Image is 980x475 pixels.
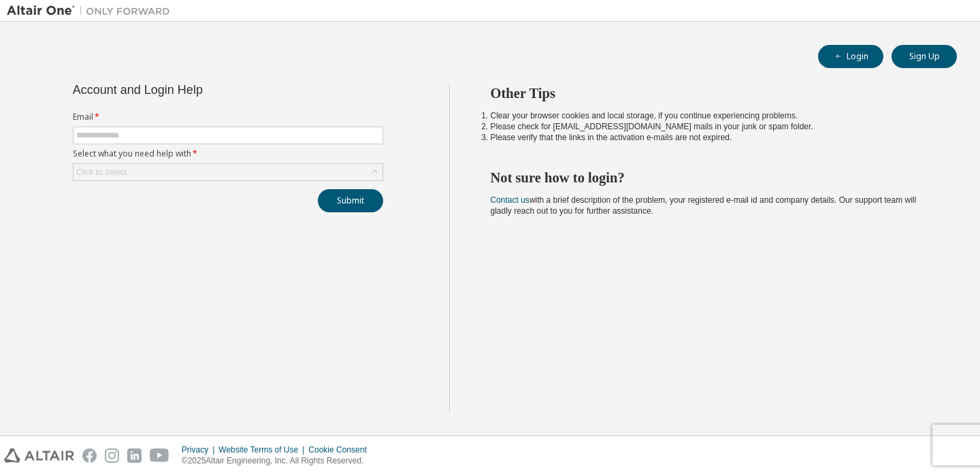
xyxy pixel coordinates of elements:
a: Contact us [491,195,529,205]
div: Cookie Consent [308,444,374,455]
li: Clear your browser cookies and local storage, if you continue experiencing problems. [491,110,933,121]
h2: Other Tips [491,84,933,102]
label: Select what you need help with [73,148,383,159]
div: Privacy [182,444,218,455]
img: youtube.svg [150,448,169,463]
img: facebook.svg [82,448,97,463]
img: Altair One [7,4,177,18]
button: Sign Up [892,45,957,68]
img: altair_logo.svg [4,448,74,463]
button: Submit [318,189,383,212]
div: Click to select [76,167,127,178]
div: Account and Login Help [73,84,321,95]
p: © 2025 Altair Engineering, Inc. All Rights Reserved. [182,455,375,467]
h2: Not sure how to login? [491,169,933,186]
label: Email [73,112,383,122]
img: linkedin.svg [127,448,142,463]
span: with a brief description of the problem, your registered e-mail id and company details. Our suppo... [491,195,917,216]
li: Please verify that the links in the activation e-mails are not expired. [491,132,933,143]
button: Login [818,45,883,68]
div: Website Terms of Use [218,444,308,455]
li: Please check for [EMAIL_ADDRESS][DOMAIN_NAME] mails in your junk or spam folder. [491,121,933,132]
div: Click to select [73,164,382,180]
img: instagram.svg [105,448,119,463]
